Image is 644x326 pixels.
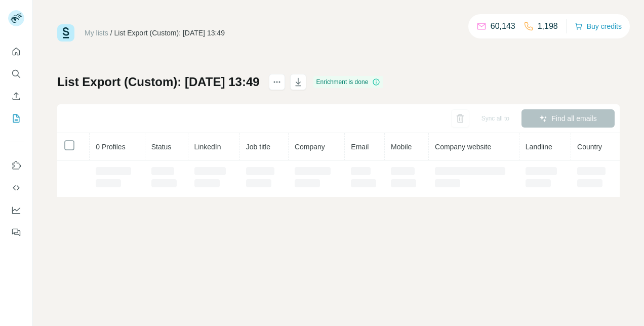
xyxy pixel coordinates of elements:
[96,143,125,151] span: 0 Profiles
[57,74,260,90] h1: List Export (Custom): [DATE] 13:49
[8,156,24,175] button: Use Surfe on LinkedIn
[391,143,412,151] span: Mobile
[8,87,24,105] button: Enrich CSV
[8,179,24,197] button: Use Surfe API
[269,74,285,90] button: actions
[351,143,369,151] span: Email
[526,143,552,151] span: Landline
[151,143,172,151] span: Status
[8,223,24,241] button: Feedback
[246,143,270,151] span: Job title
[114,28,225,38] div: List Export (Custom): [DATE] 13:49
[57,24,74,42] img: Surfe Logo
[295,143,325,151] span: Company
[194,143,221,151] span: LinkedIn
[8,109,24,128] button: My lists
[491,20,515,32] p: 60,143
[110,28,112,38] li: /
[575,19,622,33] button: Buy credits
[8,43,24,61] button: Quick start
[8,65,24,83] button: Search
[538,20,558,32] p: 1,198
[85,29,108,37] a: My lists
[577,143,602,151] span: Country
[8,201,24,219] button: Dashboard
[313,76,384,88] div: Enrichment is done
[435,143,491,151] span: Company website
